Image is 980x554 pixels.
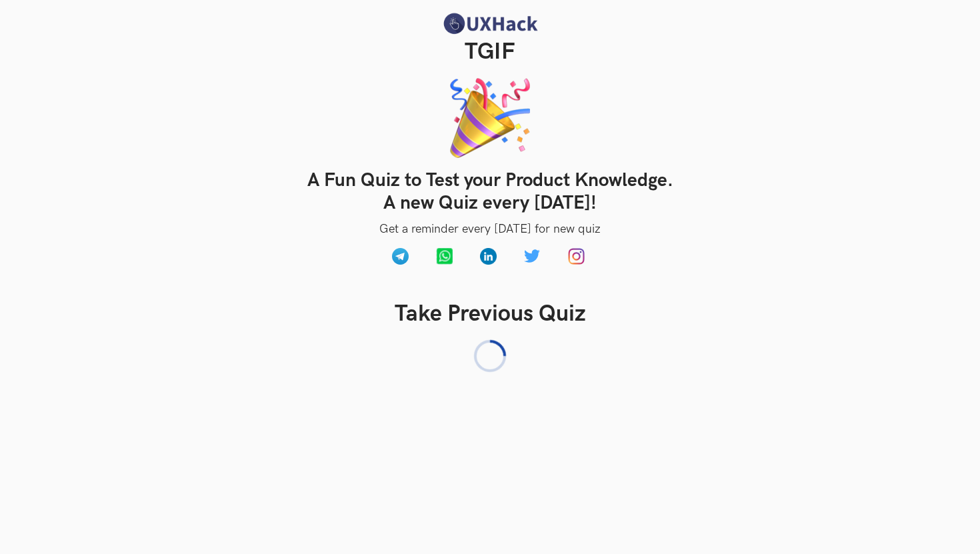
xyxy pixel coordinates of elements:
p: Get a reminder every [DATE] for new quiz [21,222,959,236]
img: Whatsapp [436,248,453,265]
img: UXHack LinkedIn channel [480,248,497,265]
a: UXHack LinkedIn channel [468,238,512,278]
h3: A Fun Quiz to Test your Product Knowledge. A new Quiz every [DATE]! [21,169,959,214]
img: Tgif banner [450,78,530,158]
h2: Take Previous Quiz [21,301,959,328]
a: Telegram [380,238,424,278]
img: Instagram [568,248,585,265]
a: Instagram [556,238,600,278]
h2: TGIF [21,39,959,66]
img: UXHack [440,12,540,35]
a: Whatsapp [424,238,468,278]
img: Telegram [392,248,409,265]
